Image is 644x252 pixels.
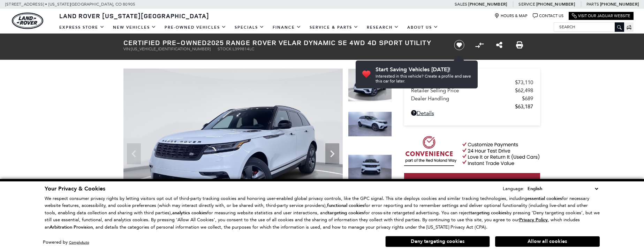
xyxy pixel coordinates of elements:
[385,236,490,247] button: Deny targeting cookies
[43,240,89,245] div: Powered by
[55,21,442,34] nav: Main Navigation
[109,21,160,34] a: New Vehicles
[495,236,600,247] button: Allow all cookies
[123,69,343,233] img: Certified Used 2025 White Land Rover Dynamic SE image 1
[470,210,507,216] strong: targeting cookies
[572,13,630,19] a: Visit Our Jaguar Website
[411,79,533,86] a: Market Price $73,110
[325,143,339,164] div: Next
[515,87,533,94] span: $62,498
[348,111,392,137] img: Certified Used 2025 White Land Rover Dynamic SE image 2
[131,46,211,51] span: [US_VEHICLE_IDENTIFICATION_NUMBER]
[123,39,442,46] h1: 2025 Range Rover Velar Dynamic SE 4WD 4D Sport Utility
[411,87,515,94] span: Retailer Selling Price
[494,13,528,19] a: Hours & Map
[305,21,363,34] a: Service & Parts
[554,23,624,31] input: Search
[515,79,533,86] span: $73,110
[586,2,599,7] span: Parts
[536,1,575,7] a: [PHONE_NUMBER]
[160,21,230,34] a: Pre-Owned Vehicles
[363,21,403,34] a: Research
[348,69,392,102] img: Certified Used 2025 White Land Rover Dynamic SE image 1
[327,202,364,209] strong: functional cookies
[516,41,523,49] a: Print this Certified Pre-Owned 2025 Range Rover Velar Dynamic SE 4WD 4D Sport Utility
[328,210,364,216] strong: targeting cookies
[411,95,522,102] span: Dealer Handling
[233,46,254,51] span: L399814LC
[404,173,540,191] a: Start Your Deal
[600,1,639,7] a: [PHONE_NUMBER]
[218,46,233,51] span: Stock:
[468,1,507,7] a: [PHONE_NUMBER]
[455,2,467,7] span: Sales
[519,217,548,222] a: Privacy Policy
[348,154,392,180] img: Certified Used 2025 White Land Rover Dynamic SE image 3
[55,21,109,34] a: EXPRESS STORE
[45,185,105,193] span: Your Privacy & Cookies
[45,195,600,231] p: We respect consumer privacy rights by letting visitors opt out of third-party tracking cookies an...
[411,87,533,94] a: Retailer Selling Price $62,498
[503,186,524,191] div: Language:
[50,224,93,230] strong: Arbitration Provision
[527,195,562,202] strong: essential cookies
[496,41,502,49] a: Share this Certified Pre-Owned 2025 Range Rover Velar Dynamic SE 4WD 4D Sport Utility
[12,13,43,29] a: land-rover
[69,240,89,245] a: ComplyAuto
[268,21,305,34] a: Finance
[59,12,209,20] span: Land Rover [US_STATE][GEOGRAPHIC_DATA]
[123,46,131,51] span: VIN:
[411,95,533,102] a: Dealer Handling $689
[411,103,533,110] a: $63,187
[230,21,268,34] a: Specials
[403,21,442,34] a: About Us
[522,95,533,102] span: $689
[411,79,515,86] span: Market Price
[533,13,563,19] a: Contact Us
[55,12,213,20] a: Land Rover [US_STATE][GEOGRAPHIC_DATA]
[123,38,207,47] strong: Certified Pre-Owned
[474,40,485,50] button: Compare vehicle
[515,103,533,110] span: $63,187
[411,110,533,116] a: Details
[5,2,135,7] a: [STREET_ADDRESS] • [US_STATE][GEOGRAPHIC_DATA], CO 80905
[518,2,535,7] span: Service
[452,39,467,51] button: Save vehicle
[519,217,548,223] u: Privacy Policy
[12,13,43,29] img: Land Rover
[172,210,207,216] strong: analytics cookies
[526,185,600,193] select: Language Select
